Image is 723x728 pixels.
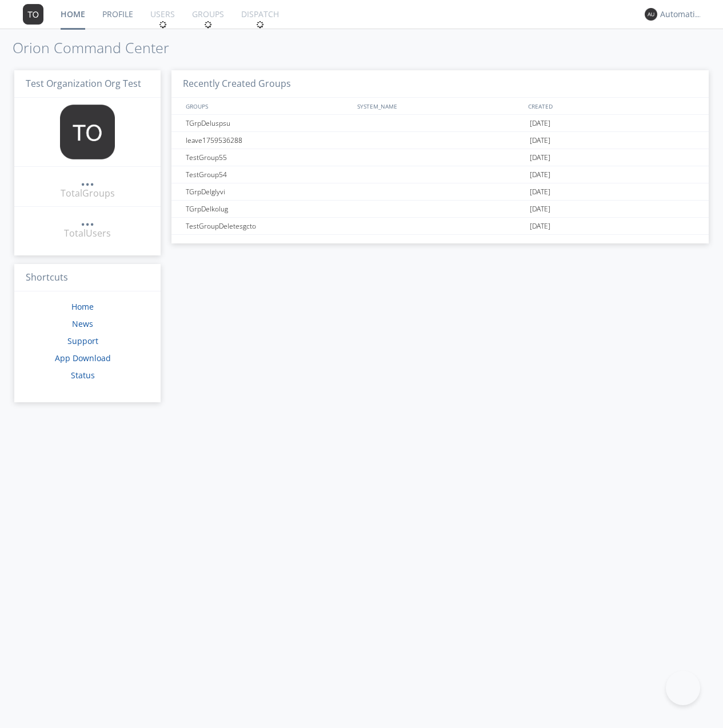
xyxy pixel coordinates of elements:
[183,166,353,183] div: TestGroup54
[14,264,161,292] h3: Shortcuts
[183,201,353,217] div: TGrpDelkolug
[71,301,94,312] a: Home
[530,149,550,166] span: [DATE]
[159,21,167,29] img: spin.svg
[530,115,550,132] span: [DATE]
[530,132,550,149] span: [DATE]
[81,214,94,225] div: ...
[81,174,94,187] a: ...
[171,201,709,218] a: TGrpDelkolug[DATE]
[645,8,657,21] img: 373638.png
[183,115,353,131] div: TGrpDeluspsu
[61,187,115,200] div: Total Groups
[530,201,550,218] span: [DATE]
[183,183,353,200] div: TGrpDelglyvi
[530,183,550,201] span: [DATE]
[81,214,94,227] a: ...
[72,318,93,329] a: News
[171,183,709,201] a: TGrpDelglyvi[DATE]
[171,166,709,183] a: TestGroup54[DATE]
[204,21,212,29] img: spin.svg
[60,105,115,159] img: 373638.png
[354,98,526,114] div: SYSTEM_NAME
[183,132,353,149] div: leave1759536288
[530,218,550,235] span: [DATE]
[171,115,709,132] a: TGrpDeluspsu[DATE]
[171,132,709,149] a: leave1759536288[DATE]
[183,218,353,234] div: TestGroupDeletesgcto
[171,218,709,235] a: TestGroupDeletesgcto[DATE]
[525,98,697,114] div: CREATED
[183,98,351,114] div: GROUPS
[26,77,141,90] span: Test Organization Org Test
[666,671,700,705] iframe: Toggle Customer Support
[71,370,95,381] a: Status
[64,227,111,240] div: Total Users
[530,166,550,183] span: [DATE]
[183,149,353,166] div: TestGroup55
[55,353,111,363] a: App Download
[171,70,709,98] h3: Recently Created Groups
[660,9,703,20] div: Automation+0004
[23,4,43,25] img: 373638.png
[81,174,94,185] div: ...
[171,149,709,166] a: TestGroup55[DATE]
[256,21,264,29] img: spin.svg
[67,335,98,346] a: Support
